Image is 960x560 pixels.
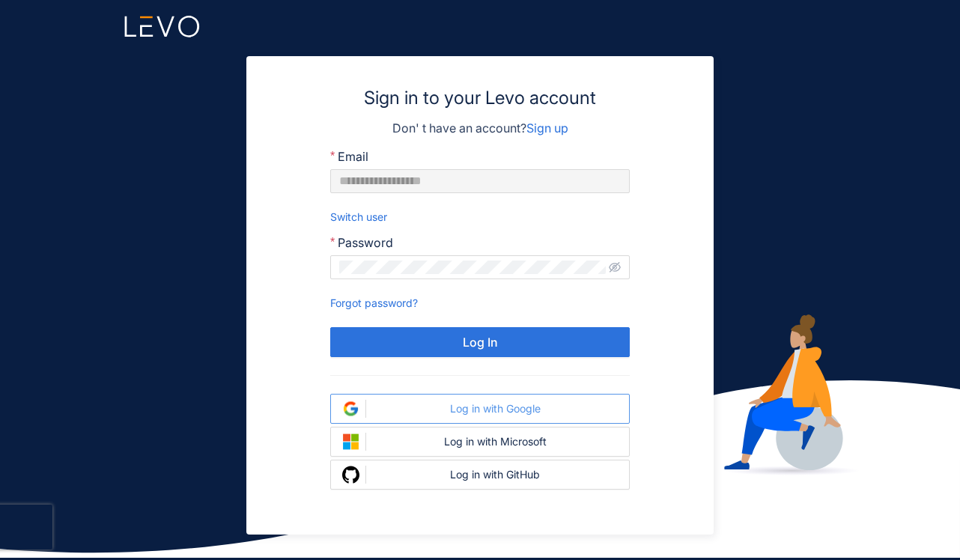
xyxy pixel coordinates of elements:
[609,261,621,273] span: eye-invisible
[372,469,618,481] div: Log in with GitHub
[276,86,684,110] h3: Sign in to your Levo account
[276,119,684,137] p: Don' t have an account?
[330,460,630,490] button: Log in with GitHub
[339,261,606,274] input: Password
[330,394,630,424] button: Log in with Google
[330,296,418,309] a: Forgot password?
[372,403,618,415] div: Log in with Google
[330,169,630,193] input: Email
[330,327,630,357] button: Log In
[330,427,630,457] button: Log in with Microsoft
[330,150,368,163] label: Email
[463,335,498,349] span: Log In
[330,236,393,249] label: Password
[372,436,618,448] div: Log in with Microsoft
[526,121,568,136] a: Sign up
[330,210,387,223] a: Switch user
